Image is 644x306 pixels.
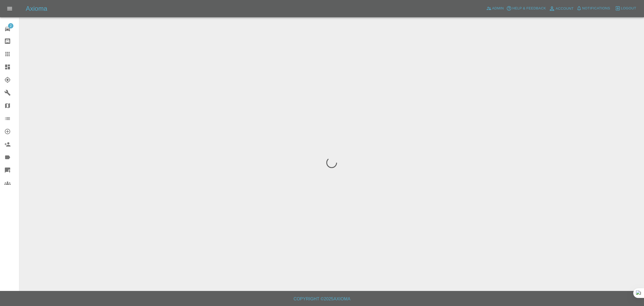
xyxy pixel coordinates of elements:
button: Help & Feedback [505,4,547,13]
span: Account [556,6,574,12]
span: Help & Feedback [512,5,546,12]
a: Admin [485,4,505,13]
span: 2 [8,23,13,29]
a: Account [547,4,575,13]
button: Notifications [575,4,612,13]
span: Logout [621,5,636,12]
h5: Axioma [26,4,47,13]
button: Logout [614,4,638,13]
span: Notifications [582,5,610,12]
h6: Copyright © 2025 Axioma [4,295,640,303]
button: Open drawer [3,2,16,15]
span: Admin [492,5,504,12]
